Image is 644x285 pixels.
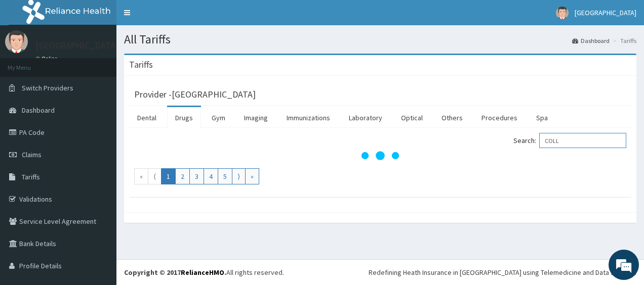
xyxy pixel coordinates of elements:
[611,36,636,45] li: Tariffs
[189,168,204,184] a: Go to page number 3
[369,267,636,277] div: Redefining Heath Insurance in [GEOGRAPHIC_DATA] using Telemedicine and Data Science!
[433,107,471,128] a: Others
[129,107,165,128] a: Dental
[572,36,610,45] a: Dashboard
[556,7,569,19] img: User Image
[360,135,400,176] svg: audio-loading
[166,5,190,29] div: Minimize live chat window
[341,107,390,128] a: Laboratory
[35,41,119,50] p: [GEOGRAPHIC_DATA]
[129,60,153,69] h3: Tariffs
[5,30,28,53] img: User Image
[473,107,526,128] a: Procedures
[22,106,55,115] span: Dashboard
[134,168,148,184] a: Go to first page
[124,33,636,46] h1: All Tariffs
[528,107,556,128] a: Spa
[204,168,218,184] a: Go to page number 4
[181,268,224,277] a: RelianceHMO
[218,168,232,184] a: Go to page number 5
[575,8,636,17] span: [GEOGRAPHIC_DATA]
[148,168,162,184] a: Go to previous page
[5,183,193,218] textarea: Type your message and hit 'Enter'
[167,107,201,128] a: Drugs
[22,150,42,159] span: Claims
[278,107,338,128] a: Immunizations
[59,81,140,183] span: We're online!
[161,168,176,184] a: Go to page number 1
[19,51,41,76] img: d_794563401_company_1708531726252_794563401
[124,268,226,277] strong: Copyright © 2017 .
[236,107,276,128] a: Imaging
[134,90,256,99] h3: Provider - [GEOGRAPHIC_DATA]
[513,133,626,148] label: Search:
[393,107,431,128] a: Optical
[35,55,60,62] a: Online
[22,83,73,92] span: Switch Providers
[539,133,626,148] input: Search:
[116,259,644,285] footer: All rights reserved.
[204,107,233,128] a: Gym
[245,168,259,184] a: Go to last page
[22,172,40,181] span: Tariffs
[175,168,190,184] a: Go to page number 2
[232,168,246,184] a: Go to next page
[53,57,170,70] div: Chat with us now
